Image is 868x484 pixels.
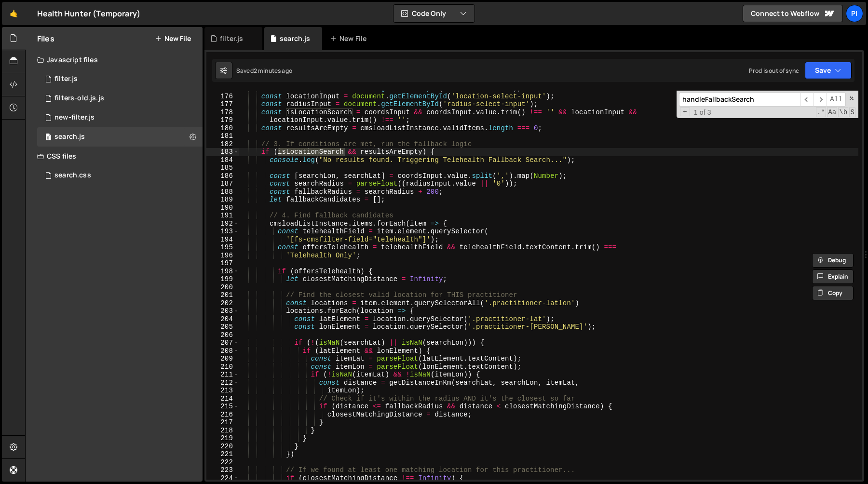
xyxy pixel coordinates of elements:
div: 221 [206,450,239,458]
a: Connect to Webflow [743,5,843,22]
div: filter.js [54,75,78,83]
div: 218 [206,427,239,435]
div: 183 [206,148,239,156]
button: Explain [812,269,854,284]
span: ​ [800,93,814,107]
div: 201 [206,291,239,299]
span: Toggle Replace mode [680,108,690,117]
a: 🤙 [2,2,26,25]
input: Search for [679,93,800,107]
div: 193 [206,228,239,236]
div: 179 [206,116,239,124]
div: 2 minutes ago [254,67,292,75]
div: 219 [206,434,239,443]
div: 198 [206,268,239,276]
div: 184 [206,156,239,164]
div: 202 [206,299,239,308]
span: 0 [45,134,51,142]
div: 204 [206,315,239,323]
div: search.css [54,171,91,180]
div: 209 [206,355,239,363]
div: 197 [206,259,239,268]
div: 212 [206,379,239,387]
span: Search In Selection [849,108,855,117]
div: filters-old.js.js [54,94,104,103]
div: 214 [206,395,239,403]
div: 16494/45764.js [37,89,203,108]
h2: Files [37,33,54,44]
div: 205 [206,323,239,331]
div: Javascript files [26,50,203,69]
div: 220 [206,443,239,451]
div: 177 [206,100,239,108]
button: Debug [812,253,854,268]
div: 200 [206,283,239,292]
div: 185 [206,164,239,172]
div: CSS files [26,147,203,166]
div: new-filter.js [54,113,95,122]
div: 222 [206,458,239,467]
div: 208 [206,347,239,355]
div: 195 [206,243,239,252]
div: 187 [206,180,239,188]
span: RegExp Search [816,108,826,117]
div: 186 [206,172,239,180]
span: Whole Word Search [838,108,848,117]
div: 16494/44708.js [37,69,203,89]
div: 207 [206,339,239,347]
div: search.js [280,34,310,43]
a: Pi [846,5,863,22]
div: search.js [54,133,85,141]
div: 194 [206,236,239,244]
span: CaseSensitive Search [827,108,837,117]
div: 206 [206,331,239,339]
div: 16494/45743.css [37,166,203,185]
span: Alt-Enter [827,93,846,107]
span: ​ [814,93,827,107]
div: 181 [206,132,239,140]
button: Copy [812,286,854,300]
button: Save [805,62,852,79]
div: 182 [206,140,239,148]
div: New File [330,34,370,43]
div: 188 [206,188,239,196]
div: 217 [206,418,239,427]
div: filter.js [220,34,243,43]
div: 178 [206,108,239,117]
span: 1 of 3 [690,108,715,117]
div: 176 [206,93,239,101]
div: 196 [206,252,239,260]
div: 190 [206,204,239,212]
div: 16494/46184.js [37,108,203,127]
div: 203 [206,307,239,315]
div: 189 [206,196,239,204]
div: 210 [206,363,239,371]
div: 223 [206,466,239,474]
div: Prod is out of sync [749,67,799,75]
div: 213 [206,387,239,395]
div: 224 [206,474,239,483]
div: Saved [236,67,292,75]
div: 216 [206,411,239,419]
button: Code Only [393,5,475,22]
div: 215 [206,403,239,411]
div: 199 [206,275,239,283]
div: 16494/45041.js [37,127,203,147]
div: 180 [206,124,239,133]
div: 191 [206,212,239,220]
div: Health Hunter (Temporary) [37,8,140,19]
button: New File [155,35,191,42]
div: 211 [206,371,239,379]
div: 192 [206,220,239,228]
